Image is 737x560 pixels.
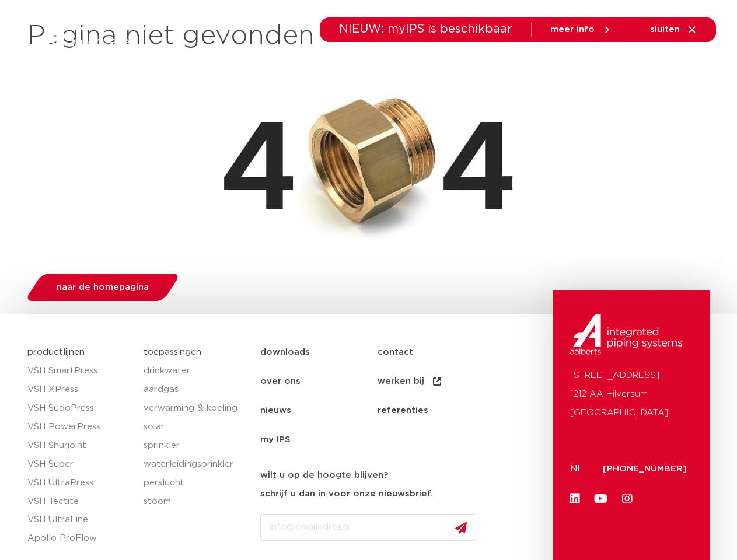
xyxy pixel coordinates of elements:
nav: Menu [211,43,600,88]
span: sluiten [650,25,680,34]
a: perslucht [144,474,249,492]
img: send.svg [455,521,467,534]
a: referenties [378,396,495,425]
a: nieuws [260,396,378,425]
a: sprinkler [144,436,249,455]
a: VSH PowerPress [27,418,132,436]
a: productlijnen [27,348,85,356]
a: [PHONE_NUMBER] [603,464,687,473]
a: toepassingen [144,348,201,356]
a: contact [378,338,495,367]
p: NL: [570,460,589,478]
a: drinkwater [144,362,249,380]
a: downloads [260,338,378,367]
a: producten [211,43,258,88]
a: VSH Shurjoint [27,436,132,455]
a: aardgas [144,380,249,399]
a: my IPS [260,425,378,454]
a: VSH Super [27,455,132,474]
a: over ons [560,43,600,88]
strong: wilt u op de hoogte blijven? [260,471,388,480]
a: markten [281,43,319,88]
nav: Menu [260,338,547,454]
a: VSH SmartPress [27,362,132,380]
span: NIEUW: myIPS is beschikbaar [339,23,512,35]
a: VSH Tectite [27,492,132,511]
p: [STREET_ADDRESS] 1212 AA Hilversum [GEOGRAPHIC_DATA] [570,366,693,422]
a: sluiten [650,24,697,35]
a: waterleidingsprinkler [144,455,249,474]
a: services [500,43,537,88]
a: VSH UltraLine [27,510,132,529]
a: VSH UltraPress [27,474,132,492]
a: VSH SudoPress [27,399,132,418]
a: meer info [550,24,612,35]
a: over ons [260,367,378,396]
span: naar de homepagina [57,283,149,292]
a: werken bij [378,367,495,396]
input: info@emailadres.nl [260,514,476,541]
span: meer info [550,25,595,34]
a: naar de homepagina [24,274,181,301]
strong: schrijf u dan in voor onze nieuwsbrief. [260,489,433,498]
a: toepassingen [342,43,403,88]
a: stoom [144,492,249,511]
a: solar [144,418,249,436]
a: downloads [427,43,476,88]
a: Apollo ProFlow [27,529,132,548]
a: VSH XPress [27,380,132,399]
a: verwarming & koeling [144,399,249,418]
